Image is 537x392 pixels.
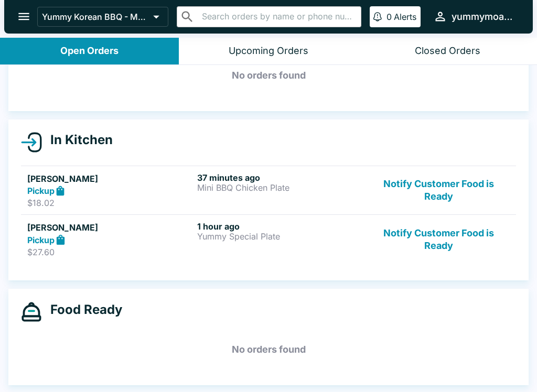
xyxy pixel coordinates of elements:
[27,235,55,245] strong: Pickup
[415,45,480,57] div: Closed Orders
[368,221,510,257] button: Notify Customer Food is Ready
[452,10,516,23] div: yummymoanalua
[21,166,516,215] a: [PERSON_NAME]Pickup$18.0237 minutes agoMini BBQ Chicken PlateNotify Customer Food is Ready
[386,12,392,22] p: 0
[60,45,119,57] div: Open Orders
[197,221,363,232] h6: 1 hour ago
[197,183,363,192] p: Mini BBQ Chicken Plate
[27,247,193,257] p: $27.60
[21,57,516,94] h5: No orders found
[394,12,416,22] p: Alerts
[197,172,363,183] h6: 37 minutes ago
[27,221,193,234] h5: [PERSON_NAME]
[21,331,516,368] h5: No orders found
[27,186,55,196] strong: Pickup
[42,12,149,22] p: Yummy Korean BBQ - Moanalua
[27,172,193,185] h5: [PERSON_NAME]
[229,45,308,57] div: Upcoming Orders
[27,198,193,208] p: $18.02
[10,3,37,30] button: open drawer
[429,5,520,28] button: yummymoanalua
[37,7,168,27] button: Yummy Korean BBQ - Moanalua
[42,132,113,148] h4: In Kitchen
[197,232,363,241] p: Yummy Special Plate
[199,9,357,24] input: Search orders by name or phone number
[21,214,516,264] a: [PERSON_NAME]Pickup$27.601 hour agoYummy Special PlateNotify Customer Food is Ready
[42,302,122,318] h4: Food Ready
[368,172,510,209] button: Notify Customer Food is Ready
